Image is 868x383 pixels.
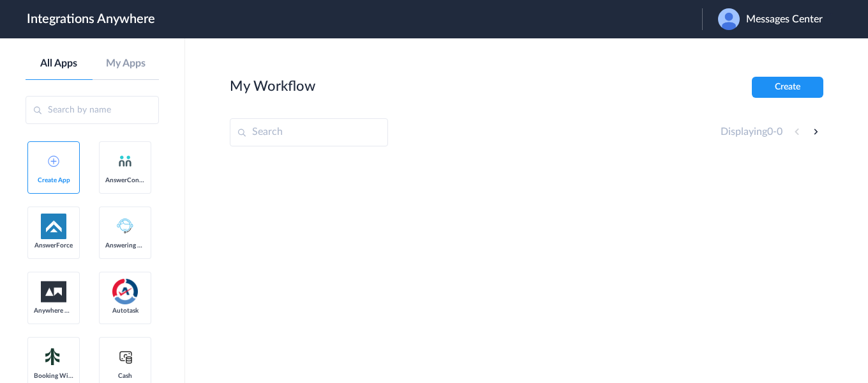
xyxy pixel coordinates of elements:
[48,155,59,167] img: add-icon.svg
[26,96,159,124] input: Search by name
[34,176,73,184] span: Create App
[41,345,66,368] img: Setmore_Logo.svg
[34,242,73,249] span: AnswerForce
[752,77,823,98] button: Create
[105,242,145,249] span: Answering Service
[105,176,145,184] span: AnswerConnect
[105,307,145,315] span: Autotask
[230,118,388,146] input: Search
[746,13,823,26] span: Messages Center
[117,349,133,364] img: cash-logo.svg
[34,307,73,315] span: Anywhere Works
[767,127,773,137] span: 0
[112,214,138,239] img: Answering_service.png
[41,281,66,302] img: aww.png
[34,372,73,380] span: Booking Widget
[27,12,155,27] h1: Integrations Anywhere
[41,214,66,239] img: af-app-logo.svg
[93,58,160,70] a: My Apps
[230,78,315,95] h2: My Workflow
[721,126,782,138] h4: Displaying -
[26,58,93,70] a: All Apps
[718,8,740,30] img: user.png
[777,127,782,137] span: 0
[105,372,145,380] span: Cash
[117,153,133,169] img: answerconnect-logo.svg
[112,279,138,304] img: autotask.png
